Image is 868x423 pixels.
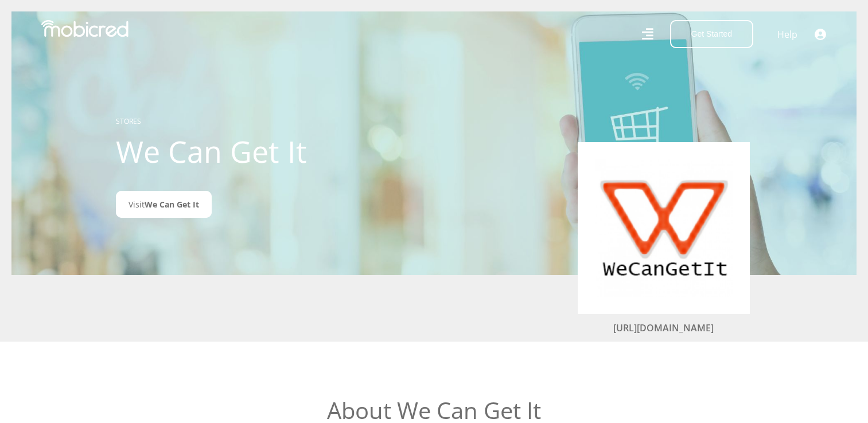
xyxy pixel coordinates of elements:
[116,134,371,169] h1: We Can Get It
[670,20,754,48] button: Get Started
[116,191,212,218] a: VisitWe Can Get It
[595,159,733,297] img: We Can Get It
[613,322,714,334] a: [URL][DOMAIN_NAME]
[41,20,129,37] img: Mobicred
[777,27,798,42] a: Help
[145,199,199,210] span: We Can Get It
[116,116,141,126] a: STORES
